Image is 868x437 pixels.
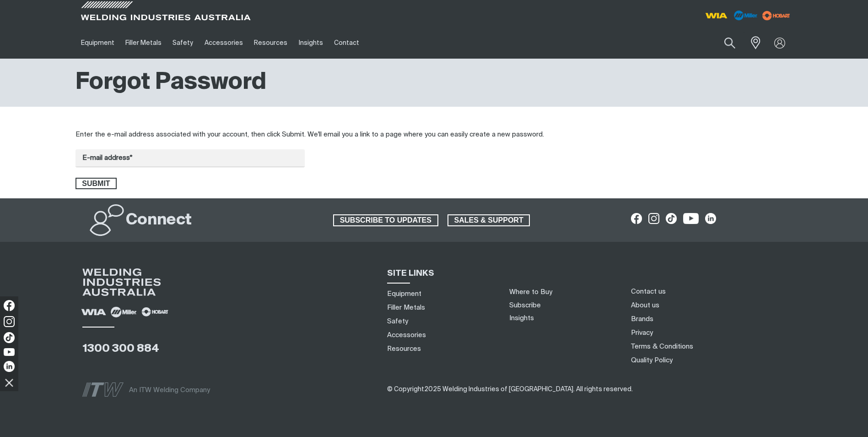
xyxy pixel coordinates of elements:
a: Terms & Conditions [631,342,693,351]
span: An ITW Welding Company [129,387,210,393]
a: Where to Buy [509,289,552,295]
img: miller [760,9,793,22]
a: Insights [293,27,328,59]
a: Equipment [75,27,120,59]
input: Product name or item number... [702,32,745,54]
a: SUBSCRIBE TO UPDATES [333,214,438,226]
span: SITE LINKS [387,269,434,278]
a: Equipment [387,289,421,299]
img: LinkedIn [4,361,15,372]
span: ​​​​​​​​​​​​​​​​​​ ​​​​​​ [387,386,633,393]
img: Facebook [4,300,15,311]
a: Safety [387,317,408,326]
span: Submit [76,178,116,190]
nav: Footer [628,284,803,367]
h1: Forgot Password [75,68,266,98]
a: Filler Metals [120,27,167,59]
a: Contact us [631,287,666,296]
a: SALES & SUPPORT [447,214,530,226]
a: Quality Policy [631,355,673,365]
a: Privacy [631,328,653,338]
a: Brands [631,314,653,324]
img: hide socials [1,375,17,390]
a: Insights [509,315,534,322]
a: Filler Metals [387,303,425,312]
a: Accessories [387,330,426,340]
a: Contact [329,27,365,59]
a: Accessories [199,27,248,59]
h2: Connect [126,210,192,230]
img: TikTok [4,332,15,343]
span: © Copyright 2025 Welding Industries of [GEOGRAPHIC_DATA] . All rights reserved. [387,386,633,393]
a: Subscribe [509,302,541,309]
button: Search products [714,32,745,54]
a: Resources [387,344,421,354]
a: About us [631,300,659,310]
div: Enter the e-mail address associated with your account, then click Submit. We'll email you a link ... [75,130,793,140]
span: SUBSCRIBE TO UPDATES [334,214,437,226]
img: Instagram [4,316,15,327]
nav: Sitemap [384,287,498,355]
a: Resources [248,27,293,59]
a: 1300 300 884 [82,343,159,354]
button: Submit forgot password request [75,178,117,190]
img: YouTube [4,348,15,356]
a: Safety [167,27,199,59]
nav: Main [75,27,614,59]
span: SALES & SUPPORT [448,214,529,226]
